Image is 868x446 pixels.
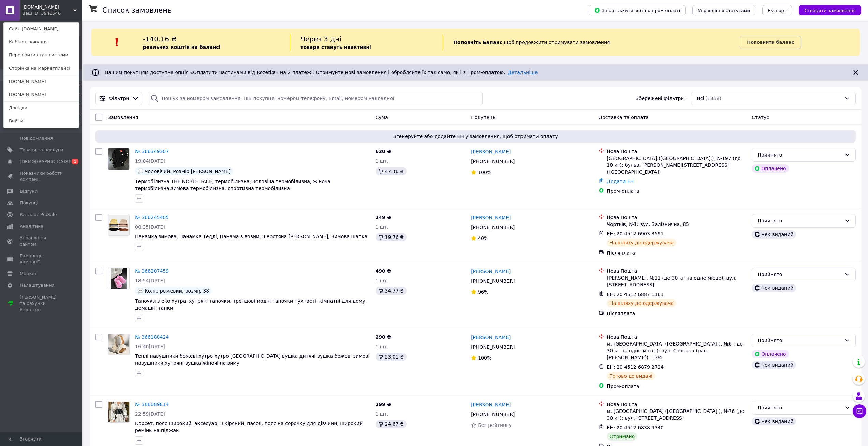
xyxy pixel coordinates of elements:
div: Чек виданий [752,284,796,292]
span: 96% [478,289,488,295]
span: [DEMOGRAPHIC_DATA] [20,159,70,165]
span: Завантажити звіт по пром-оплаті [594,7,680,13]
a: [PERSON_NAME] [471,334,511,341]
a: Панамка зимова, Панамка Тедді, Панама з вовни, шерстяна [PERSON_NAME], Зимова шапка [135,234,367,239]
a: Корсет, пояс широкий, аксесуар, шкіряний, пасок, пояс на сорочку для дівчини, широкий ремінь на п... [135,421,363,433]
div: Прийнято [757,404,842,411]
span: Збережені фільтри: [636,95,686,102]
span: Доставка та оплата [599,114,649,120]
a: № 366349307 [135,149,169,154]
span: Показники роботи компанії [20,170,63,183]
b: реальних коштів на балансі [143,44,221,50]
span: Покупець [471,114,495,120]
div: Чортків, №1: вул. Залізнична, 85 [607,221,746,228]
span: Покупці [20,200,38,206]
span: 100% [478,355,491,361]
a: [PERSON_NAME] [471,148,511,155]
span: 100% [478,170,491,175]
span: 1 шт. [376,158,389,164]
span: 40% [478,235,488,241]
div: м. [GEOGRAPHIC_DATA] ([GEOGRAPHIC_DATA].), №76 (до 30 кг): вул. [STREET_ADDRESS] [607,408,746,421]
div: Нова Пошта [607,401,746,408]
span: Без рейтингу [478,422,512,428]
div: Прийнято [757,217,842,225]
img: Фото товару [108,334,129,355]
a: Перевірити стан системи [4,49,79,62]
a: Фото товару [108,401,130,423]
a: Сайт [DOMAIN_NAME] [4,23,79,36]
div: 24.67 ₴ [376,420,407,428]
button: Управління статусами [692,5,755,15]
span: 18:54[DATE] [135,278,165,283]
div: Прийнято [757,151,842,159]
span: ЕН: 20 4512 6879 2724 [607,364,664,370]
div: Прийнято [757,271,842,278]
span: Каталог ProSale [20,212,57,218]
span: [PERSON_NAME] та рахунки [20,294,63,313]
span: Відгуки [20,188,38,194]
span: Повідомлення [20,135,53,141]
div: Готово до видачі [607,372,655,380]
span: -140.16 ₴ [143,35,177,43]
span: Гаманець компанії [20,253,63,265]
span: 1 шт. [376,278,389,283]
span: 1 [72,159,78,164]
img: Фото товару [108,215,129,235]
div: Отримано [607,432,637,441]
span: Колір рожевий, розмір 38 [145,288,209,294]
div: Прийнято [757,337,842,344]
b: товари стануть неактивні [300,44,371,50]
img: Фото товару [111,268,127,289]
a: Тапочки з еко хутра, хутряні тапочки, трендові модні тапочки пухнасті, кімнатні для дому, домашні... [135,298,367,311]
div: Нова Пошта [607,148,746,155]
a: № 366188424 [135,334,169,340]
a: Створити замовлення [792,7,861,13]
div: 19.76 ₴ [376,233,407,241]
span: Налаштування [20,282,55,288]
button: Експорт [762,5,792,15]
a: Термобілизна THE NORTH FACE, термобілизна, чоловіча термобілизна, жіноча термобілизна,зимова терм... [135,179,330,191]
span: 290 ₴ [376,334,391,340]
span: Статус [752,114,769,120]
img: Фото товару [108,402,129,422]
a: Детальніше [508,70,538,75]
div: , щоб продовжити отримувати замовлення [443,34,740,51]
div: [PHONE_NUMBER] [470,342,516,352]
div: На шляху до одержувача [607,239,676,247]
div: 23.01 ₴ [376,353,407,361]
span: 19:04[DATE] [135,158,165,164]
b: Поповнити баланс [747,40,794,45]
span: (1858) [705,96,721,101]
h1: Список замовлень [102,6,172,14]
div: [PHONE_NUMBER] [470,276,516,286]
span: 16:40[DATE] [135,344,165,349]
div: Чек виданий [752,230,796,239]
span: Чоловічий. Розмір [PERSON_NAME] [145,168,231,174]
div: Післяплата [607,249,746,256]
span: Управління сайтом [20,235,63,247]
span: Фільтри [109,95,129,102]
a: [PERSON_NAME] [471,214,511,221]
span: Згенеруйте або додайте ЕН у замовлення, щоб отримати оплату [98,133,853,140]
span: ЕН: 20 4512 6838 9340 [607,425,664,430]
div: Пром-оплата [607,383,746,390]
span: ЕН: 20 4512 6903 3591 [607,231,664,236]
span: Всі [697,95,704,102]
button: Завантажити звіт по пром-оплаті [589,5,686,15]
span: Cума [376,114,388,120]
div: [GEOGRAPHIC_DATA] ([GEOGRAPHIC_DATA].), №197 (до 10 кг): бульв. [PERSON_NAME][STREET_ADDRESS] ([G... [607,155,746,175]
b: Поповніть Баланс [453,40,502,45]
span: Управління статусами [698,8,750,13]
span: 1 шт. [376,224,389,230]
div: Післяплата [607,310,746,317]
div: Оплачено [752,164,789,173]
div: Оплачено [752,350,789,358]
a: Фото товару [108,214,130,236]
span: 22:59[DATE] [135,411,165,417]
span: Товари та послуги [20,147,63,153]
div: [PERSON_NAME], №11 (до 30 кг на одне місце): вул. [STREET_ADDRESS] [607,274,746,288]
div: [PHONE_NUMBER] [470,222,516,232]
